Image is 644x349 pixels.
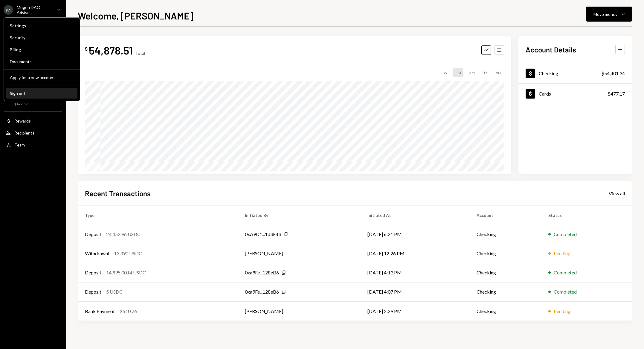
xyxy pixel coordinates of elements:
div: 1Y [481,68,490,77]
div: Pending [554,250,570,257]
div: 13,390 USDC [114,250,142,257]
a: Cards$477.17 [518,84,632,104]
td: Checking [469,263,541,282]
td: [DATE] 4:13 PM [360,263,469,282]
a: Recipients [4,127,62,138]
h1: Welcome, [PERSON_NAME] [78,10,193,22]
div: M [4,5,13,15]
div: $510.76 [120,308,137,315]
h2: Recent Transactions [85,188,151,198]
a: View all [609,190,625,197]
div: Rewards [14,118,31,123]
a: Billing [6,44,77,55]
div: Security [10,35,74,40]
div: $477.17 [608,90,625,97]
th: Type [78,206,238,225]
button: Apply for a new account [6,72,77,83]
div: Cards [539,91,551,96]
a: Settings [6,20,77,31]
div: Pending [554,308,570,315]
div: ALL [493,68,504,77]
div: $477.17 [14,102,28,107]
div: Bank Payment [85,308,115,315]
div: 0xa9Fe...128eB6 [245,269,279,276]
button: Sign out [6,88,77,99]
th: Status [541,206,632,225]
td: Checking [469,282,541,301]
a: Rewards [4,115,62,126]
div: Billing [10,47,74,52]
div: Completed [554,231,577,238]
td: [PERSON_NAME] [238,244,360,263]
td: Checking [469,225,541,244]
div: Completed [554,269,577,276]
td: [PERSON_NAME] [238,301,360,321]
div: 0xA9D1...1d3E43 [245,231,281,238]
td: [DATE] 2:29 PM [360,301,469,321]
div: 5 USDC [106,288,123,295]
div: 3M [467,68,477,77]
div: Deposit [85,288,101,295]
div: Move money [593,11,617,17]
div: Settings [10,23,74,28]
button: Move money [586,7,632,22]
th: Account [469,206,541,225]
div: 0xa9Fe...128eB6 [245,288,279,295]
div: $ [85,46,88,52]
div: 54,878.51 [89,43,133,57]
div: 14,995.0014 USDC [106,269,146,276]
td: [DATE] 12:26 PM [360,244,469,263]
div: Total [135,51,145,56]
h2: Account Details [526,45,576,55]
div: Mugen DAO Adviso... [17,5,52,15]
div: Apply for a new account [10,75,74,80]
div: 24,452.96 USDC [106,231,141,238]
div: Recipients [14,130,34,135]
div: Documents [10,59,74,64]
td: [DATE] 4:07 PM [360,282,469,301]
td: Checking [469,244,541,263]
td: [DATE] 6:21 PM [360,225,469,244]
div: Checking [539,70,558,76]
a: Security [6,32,77,43]
div: Completed [554,288,577,295]
div: Deposit [85,231,101,238]
td: Checking [469,301,541,321]
div: 1W [439,68,450,77]
div: Team [14,142,25,147]
a: Checking$54,401.34 [518,63,632,83]
a: Documents [6,56,77,67]
div: Withdrawal [85,250,109,257]
a: Team [4,139,62,150]
div: View all [609,191,625,197]
th: Initiated By [238,206,360,225]
div: 1M [453,68,463,77]
th: Initiated At [360,206,469,225]
div: Deposit [85,269,101,276]
div: Sign out [10,91,74,96]
div: $54,401.34 [601,70,625,77]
